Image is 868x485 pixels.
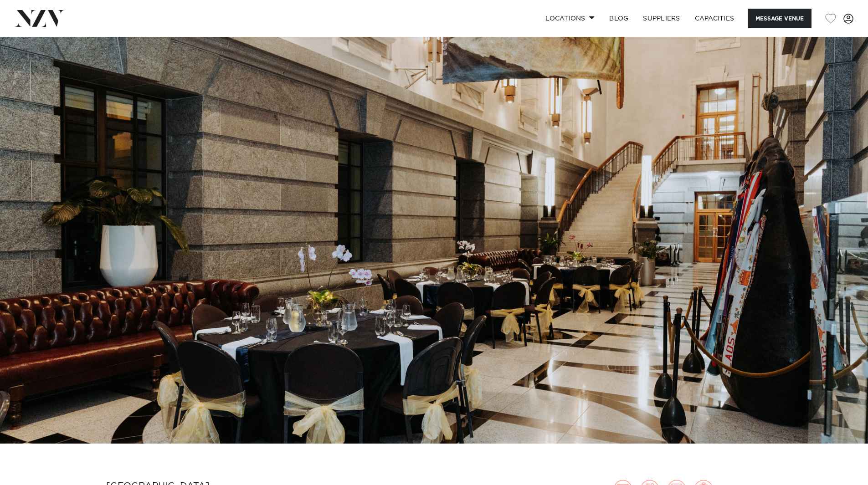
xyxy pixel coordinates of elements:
[538,9,602,28] a: Locations
[636,9,687,28] a: SUPPLIERS
[748,9,812,28] button: Message Venue
[602,9,636,28] a: BLOG
[15,10,64,26] img: nzv-logo.png
[688,9,742,28] a: Capacities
